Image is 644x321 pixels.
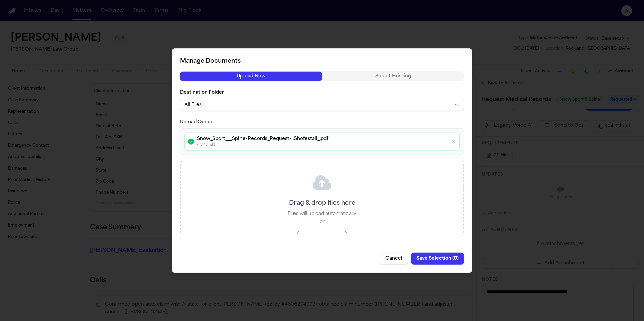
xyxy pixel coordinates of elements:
[180,89,464,96] label: Destination Folder
[197,136,448,142] p: Snow_Sport___Spine-Records_Request-I.Shofestall_.pdf
[180,57,464,66] h2: Manage Documents
[411,252,464,264] button: Save Selection (0)
[380,252,408,264] button: Cancel
[289,199,355,208] p: Drag & drop files here
[322,72,464,81] button: Select Existing
[288,211,356,217] p: Files will upload automatically
[180,119,464,126] h3: Upload Queue
[320,219,325,226] p: or
[197,142,448,148] p: 452.0 KB
[297,231,347,243] button: Browse Files
[180,72,322,81] button: Upload New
